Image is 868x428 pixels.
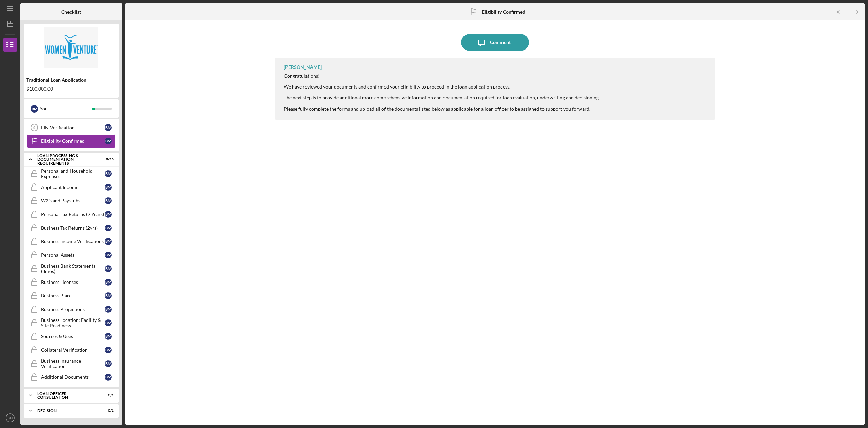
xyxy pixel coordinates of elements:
div: W2's and Paystubs [41,198,105,203]
div: Business Tax Returns (2yrs) [41,225,105,231]
div: B M [105,170,112,177]
div: The next step is to provide additional more comprehensive information and documentation required ... [284,95,600,100]
a: Business Income VerificationsBM [27,235,115,248]
div: B M [105,279,112,286]
div: Loan Officer Consultation [37,392,97,400]
div: You [40,103,92,114]
a: Applicant IncomeBM [27,180,115,194]
a: Personal AssetsBM [27,248,115,262]
div: B M [31,105,38,113]
div: B M [105,319,112,326]
div: Business Income Verifications [41,239,105,244]
div: B M [105,374,112,381]
a: Personal and Household ExpensesBM [27,167,115,180]
div: Collateral Verification [41,347,105,353]
div: We have reviewed your documents and confirmed your eligibility to proceed in the loan application... [284,84,600,90]
div: B M [105,211,112,218]
a: Sources & UsesBM [27,330,115,343]
div: 0 / 16 [101,157,114,161]
div: EIN Verification [41,125,105,130]
div: Applicant Income [41,184,105,190]
div: Decision [37,409,97,413]
div: Personal Assets [41,252,105,258]
a: Business LicensesBM [27,275,115,289]
div: Personal Tax Returns (2 Years) [41,212,105,217]
text: BM [8,416,13,420]
div: B M [105,333,112,340]
div: Comment [490,34,511,51]
b: Checklist [61,9,81,15]
div: Business Insurance Verification [41,358,105,369]
div: B M [105,360,112,367]
button: Comment [461,34,529,51]
div: Business Licenses [41,279,105,285]
div: Sources & Uses [41,334,105,339]
a: Business Tax Returns (2yrs)BM [27,221,115,235]
div: Personal and Household Expenses [41,168,105,179]
div: $100,000.00 [26,86,116,92]
div: B M [105,138,112,144]
div: B M [105,124,112,131]
div: Business Location: Facility & Site Readiness Documentation [41,317,105,328]
div: B M [105,347,112,353]
div: B M [105,184,112,191]
div: Business Projections [41,307,105,312]
a: Business PlanBM [27,289,115,303]
div: B M [105,252,112,258]
a: Eligibility ConfirmedBM [27,134,115,148]
a: Collateral VerificationBM [27,343,115,357]
div: 0 / 1 [101,393,114,397]
a: Personal Tax Returns (2 Years)BM [27,208,115,221]
a: Business Location: Facility & Site Readiness DocumentationBM [27,316,115,330]
div: Loan Processing & Documentation Requirements [37,154,97,166]
div: [PERSON_NAME] [284,64,322,70]
div: B M [105,225,112,231]
b: Eligibility Confirmed [482,9,525,15]
a: W2's and PaystubsBM [27,194,115,208]
div: Additional Documents [41,374,105,380]
div: B M [105,292,112,299]
div: Business Plan [41,293,105,298]
a: Business Bank Statements (3mos)BM [27,262,115,275]
div: Congratulations! [284,73,600,79]
button: BM [3,411,17,425]
div: B M [105,306,112,313]
div: Eligibility Confirmed [41,138,105,144]
div: B M [105,238,112,245]
div: Business Bank Statements (3mos) [41,263,105,274]
div: B M [105,197,112,204]
a: Additional DocumentsBM [27,370,115,384]
div: 0 / 1 [101,409,114,413]
div: Traditional Loan Application [26,77,116,83]
div: Please fully complete the forms and upload all of the documents listed below as applicable for a ... [284,106,600,112]
img: Product logo [24,27,119,68]
a: Business ProjectionsBM [27,303,115,316]
a: 9EIN VerificationBM [27,121,115,134]
a: Business Insurance VerificationBM [27,357,115,370]
tspan: 9 [33,125,35,130]
div: B M [105,265,112,272]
